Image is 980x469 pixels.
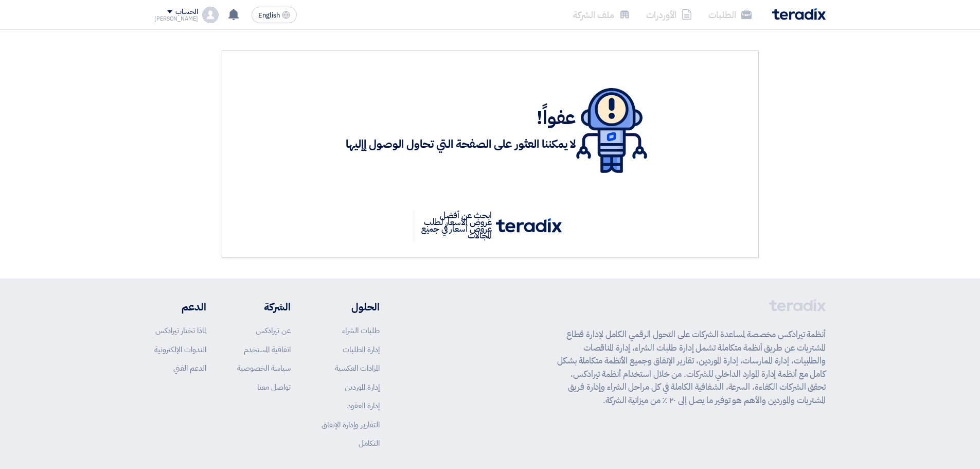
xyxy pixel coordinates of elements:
[576,88,647,173] img: 404.svg
[347,400,380,411] a: إدارة العقود
[322,419,380,430] a: التقارير وإدارة الإنفاق
[557,328,826,407] p: أنظمة تيرادكس مخصصة لمساعدة الشركات على التحول الرقمي الكامل لإدارة قطاع المشتريات عن طريق أنظمة ...
[343,344,380,355] a: إدارة الطلبات
[359,438,380,449] a: التكامل
[258,12,280,19] span: English
[237,362,291,374] a: سياسة الخصوصية
[257,381,291,393] a: تواصل معنا
[173,362,206,374] a: الدعم الفني
[154,16,198,22] div: [PERSON_NAME]
[342,325,380,336] a: طلبات الشراء
[346,136,576,152] h3: لا يمكننا العثور على الصفحة التي تحاول الوصول إإليها
[322,299,380,315] li: الحلول
[414,210,496,241] p: ابحث عن أفضل عروض الأسعار لطلب عروض أسعار في جميع المجالات
[252,7,297,23] button: English
[346,107,576,129] h1: عفواً!
[154,344,206,355] a: الندوات الإلكترونية
[175,8,198,16] div: الحساب
[496,218,562,233] img: tx_logo.svg
[154,299,206,315] li: الدعم
[244,344,291,355] a: اتفاقية المستخدم
[772,8,826,20] img: Teradix logo
[237,299,291,315] li: الشركة
[345,381,380,393] a: إدارة الموردين
[202,7,219,23] img: profile_test.png
[256,325,291,336] a: عن تيرادكس
[335,362,380,374] a: المزادات العكسية
[155,325,206,336] a: لماذا تختار تيرادكس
